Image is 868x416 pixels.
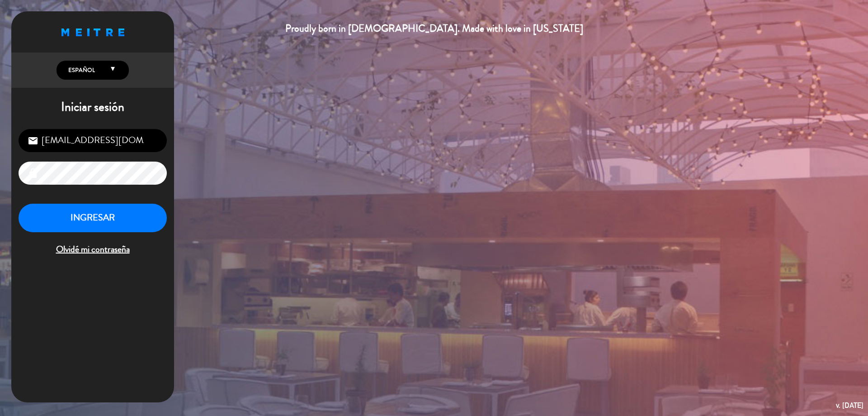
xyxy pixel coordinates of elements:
span: Olvidé mi contraseña [19,242,167,257]
input: Correo Electrónico [19,129,167,152]
i: email [28,135,38,146]
i: lock [28,168,38,179]
h1: Iniciar sesión [11,100,174,115]
span: Español [66,66,95,75]
div: v. [DATE] [836,399,863,411]
button: INGRESAR [19,204,167,232]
